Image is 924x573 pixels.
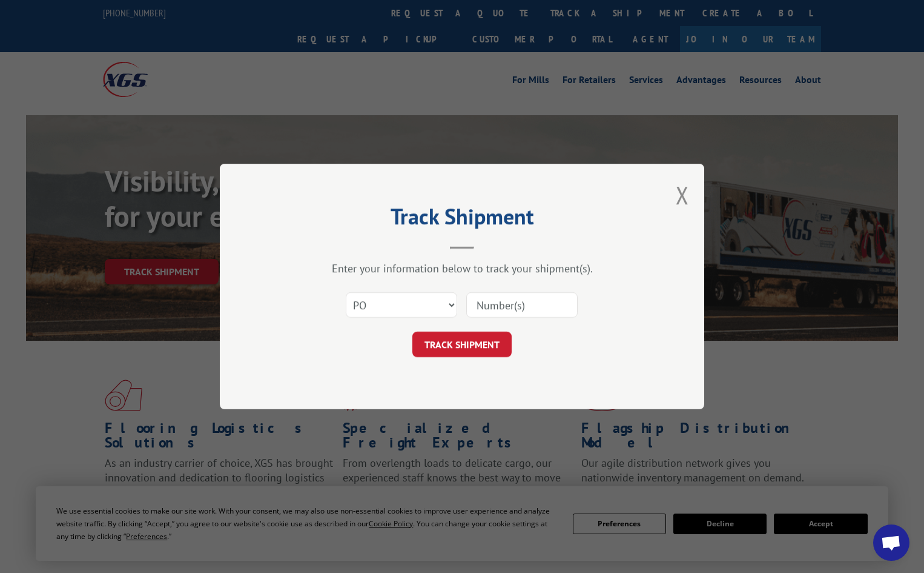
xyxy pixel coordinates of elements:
[280,208,644,231] h2: Track Shipment
[280,261,644,275] div: Enter your information below to track your shipment(s).
[466,292,578,318] input: Number(s)
[412,332,512,357] button: TRACK SHIPMENT
[676,179,689,211] button: Close modal
[873,524,909,561] div: Open chat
